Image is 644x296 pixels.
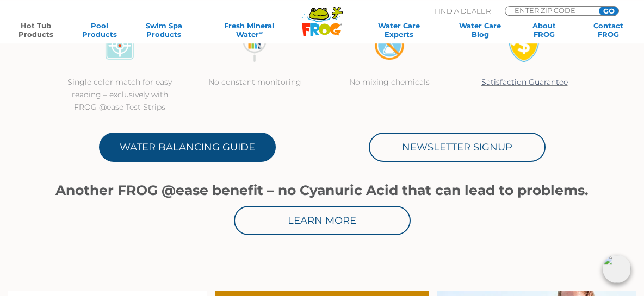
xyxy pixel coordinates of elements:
a: Newsletter Signup [369,133,546,162]
a: Satisfaction Guarantee [481,77,568,87]
input: GO [599,7,618,15]
a: PoolProducts [75,21,125,39]
sup: ∞ [259,29,263,35]
img: no-constant-monitoring1 [238,29,271,62]
img: Satisfaction Guarantee Icon [507,29,541,62]
input: Zip Code Form [513,7,587,14]
p: Single color match for easy reading – exclusively with FROG @ease Test Strips [63,76,176,114]
a: ContactFROG [583,21,633,39]
a: Water CareBlog [455,21,505,39]
p: No constant monitoring [198,76,311,89]
a: Fresh MineralWater∞ [203,21,296,39]
img: no-mixing1 [373,29,406,62]
a: Water CareExperts [356,21,441,39]
img: openIcon [603,255,631,283]
img: icon-atease-color-match [103,29,137,62]
a: AboutFROG [519,21,569,39]
a: Swim SpaProducts [139,21,189,39]
h1: Another FROG @ease benefit – no Cyanuric Acid that can lead to problems. [52,182,592,198]
p: Find A Dealer [434,6,491,16]
a: Water Balancing Guide [99,133,276,162]
a: Learn More [234,206,411,235]
p: No mixing chemicals [333,76,446,89]
a: Hot TubProducts [11,21,61,39]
